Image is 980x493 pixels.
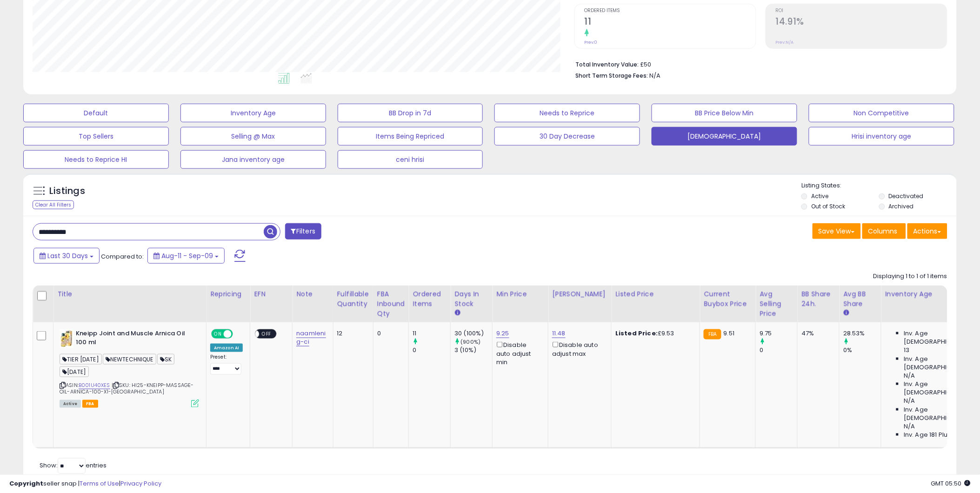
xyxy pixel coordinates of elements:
[843,346,881,354] div: 0%
[904,422,915,431] span: N/A
[377,289,405,319] div: FBA inbound Qty
[813,223,861,239] button: Save View
[33,200,74,209] div: Clear All Filters
[147,248,225,264] button: Aug-11 - Sep-09
[809,127,954,146] button: Hrisi inventory age
[49,185,85,198] h5: Listings
[60,400,81,408] span: All listings currently available for purchase on Amazon
[801,181,957,190] p: Listing States:
[889,202,914,210] label: Archived
[47,251,88,260] span: Last 30 Days
[60,329,73,348] img: 513J8UL8+7L._SL40_.jpg
[60,366,89,377] span: [DATE]
[801,329,832,338] div: 47%
[80,479,119,488] a: Terms of Use
[60,381,194,395] span: | SKU: HI25-KNEIPP-MASSAGE-OIL-ARNICA-100-X1-[GEOGRAPHIC_DATA]
[585,16,756,29] h2: 11
[157,354,174,365] span: SK
[296,329,326,346] a: naamleni g-ci
[23,150,169,169] button: Needs to Reprice HI
[615,289,696,299] div: Listed Price
[210,344,243,352] div: Amazon AI
[615,329,693,338] div: £9.53
[180,150,326,169] button: Jana inventory age
[460,338,480,346] small: (900%)
[120,479,161,488] a: Privacy Policy
[337,329,366,338] div: 12
[496,289,544,299] div: Min Price
[811,192,828,200] label: Active
[776,8,947,13] span: ROI
[23,127,169,146] button: Top Sellers
[652,104,797,122] button: BB Price Below Min
[760,346,797,354] div: 0
[454,346,492,354] div: 3 (10%)
[652,127,797,146] button: [DEMOGRAPHIC_DATA]
[23,104,169,122] button: Default
[413,346,450,354] div: 0
[101,252,144,261] span: Compared to:
[576,60,639,68] b: Total Inventory Value:
[161,251,213,260] span: Aug-11 - Sep-09
[33,248,100,264] button: Last 30 Days
[338,127,483,146] button: Items Being Repriced
[843,309,849,317] small: Avg BB Share.
[454,289,488,309] div: Days In Stock
[904,397,915,405] span: N/A
[760,329,797,338] div: 9.75
[576,72,648,80] b: Short Term Storage Fees:
[496,340,541,366] div: Disable auto adjust min
[210,354,243,375] div: Preset:
[210,289,246,299] div: Repricing
[494,104,640,122] button: Needs to Reprice
[60,354,102,365] span: TIER [DATE]
[296,289,329,299] div: Note
[843,329,881,338] div: 28.53%
[260,330,274,338] span: OFF
[254,289,288,299] div: EFN
[57,289,202,299] div: Title
[79,381,110,389] a: B001U40XES
[552,340,604,358] div: Disable auto adjust max
[9,479,43,488] strong: Copyright
[843,289,877,309] div: Avg BB Share
[801,289,835,309] div: BB Share 24h.
[552,289,607,299] div: [PERSON_NAME]
[776,40,794,45] small: Prev: N/A
[889,192,924,200] label: Deactivated
[454,309,460,317] small: Days In Stock.
[232,330,247,338] span: OFF
[724,329,735,338] span: 9.51
[103,354,156,365] span: NEWTECHNIQUE
[40,461,107,470] span: Show: entries
[811,202,845,210] label: Out of Stock
[868,227,898,236] span: Columns
[704,329,721,340] small: FBA
[180,104,326,122] button: Inventory Age
[904,431,953,439] span: Inv. Age 181 Plus:
[413,289,447,309] div: Ordered Items
[776,16,947,29] h2: 14.91%
[285,223,321,240] button: Filters
[873,272,947,281] div: Displaying 1 to 1 of 1 items
[904,372,915,380] span: N/A
[337,289,369,309] div: Fulfillable Quantity
[931,479,971,488] span: 2025-10-10 05:50 GMT
[338,150,483,169] button: ceni hrisi
[60,329,199,406] div: ASIN:
[650,71,661,80] span: N/A
[704,289,752,309] div: Current Buybox Price
[809,104,954,122] button: Non Competitive
[212,330,224,338] span: ON
[904,346,909,354] span: 13
[377,329,402,338] div: 0
[496,329,509,338] a: 9.25
[494,127,640,146] button: 30 Day Decrease
[907,223,947,239] button: Actions
[615,329,658,338] b: Listed Price:
[82,400,98,408] span: FBA
[585,8,756,13] span: Ordered Items
[552,329,566,338] a: 11.48
[76,329,189,349] b: Kneipp Joint and Muscle Arnica Oil 100 ml
[454,329,492,338] div: 30 (100%)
